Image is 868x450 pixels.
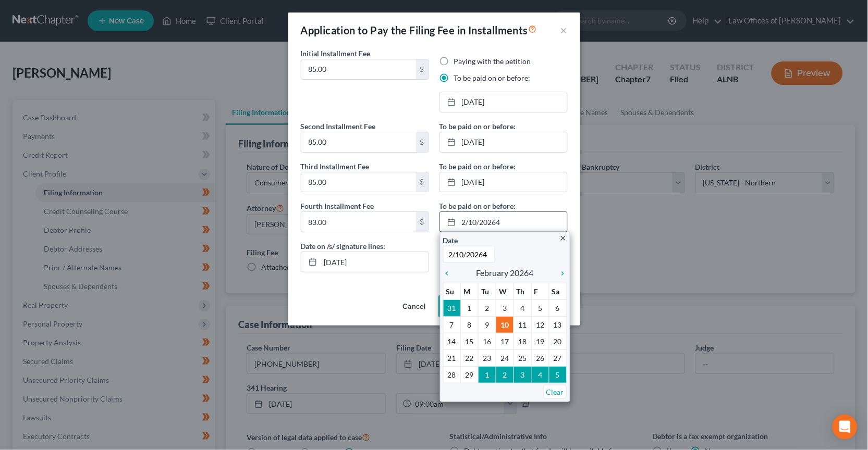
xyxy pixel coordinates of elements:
td: 26 [531,350,549,367]
td: 16 [479,333,496,350]
td: 1 [461,300,479,317]
td: 12 [531,317,549,333]
th: W [496,283,514,300]
label: Paying with the petition [454,56,531,67]
div: $ [416,172,429,192]
div: $ [416,59,429,79]
td: 8 [461,317,479,333]
td: 19 [531,333,549,350]
th: F [531,283,549,300]
button: Cancel [395,296,434,317]
span: February 20264 [476,267,534,279]
td: 4 [514,300,531,317]
td: 22 [461,350,479,367]
input: 0.00 [301,172,416,192]
td: 20 [549,333,567,350]
td: 18 [514,333,531,350]
input: 0.00 [301,132,416,152]
div: $ [416,132,429,152]
th: Tu [479,283,496,300]
input: 0.00 [301,212,416,232]
label: Date [443,235,458,246]
input: 1/1/2013 [443,246,495,263]
td: 28 [443,367,461,383]
a: [DATE] [440,172,567,192]
div: Open Intercom Messenger [833,415,858,440]
td: 15 [461,333,479,350]
a: [DATE] [440,132,567,152]
td: 25 [514,350,531,367]
td: 31 [443,300,461,317]
i: chevron_left [443,269,457,278]
td: 27 [549,350,567,367]
input: 0.00 [301,59,416,79]
td: 7 [443,317,461,333]
label: To be paid on or before: [439,121,516,132]
a: Clear [544,385,567,399]
input: MM/DD/YYYY [321,252,429,272]
td: 4 [531,367,549,383]
th: M [461,283,479,300]
label: Third Installment Fee [301,161,370,172]
label: To be paid on or before: [454,73,531,83]
div: Application to Pay the Filing Fee in Installments [301,23,537,37]
a: 2/10/20264 [440,212,567,232]
a: close [559,232,567,244]
td: 2 [496,367,514,383]
td: 6 [549,300,567,317]
td: 1 [479,367,496,383]
td: 17 [496,333,514,350]
td: 23 [479,350,496,367]
td: 3 [514,367,531,383]
td: 24 [496,350,514,367]
button: Save to Client Document Storage [438,295,568,317]
td: 3 [496,300,514,317]
td: 5 [549,367,567,383]
a: chevron_left [443,267,457,279]
a: chevron_right [554,267,567,279]
th: Sa [549,283,567,300]
td: 10 [496,317,514,333]
label: To be paid on or before: [439,201,516,211]
label: Date on /s/ signature lines: [301,241,386,252]
i: close [559,234,567,242]
td: 13 [549,317,567,333]
th: Th [514,283,531,300]
td: 29 [461,367,479,383]
th: Su [443,283,461,300]
div: $ [416,212,429,232]
label: Fourth Installment Fee [301,201,374,211]
label: Second Installment Fee [301,121,376,132]
button: × [560,24,568,36]
a: [DATE] [440,92,567,112]
label: To be paid on or before: [439,161,516,172]
td: 11 [514,317,531,333]
td: 9 [479,317,496,333]
td: 2 [479,300,496,317]
td: 21 [443,350,461,367]
i: chevron_right [554,269,567,278]
label: Initial Installment Fee [301,48,371,59]
td: 5 [531,300,549,317]
td: 14 [443,333,461,350]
